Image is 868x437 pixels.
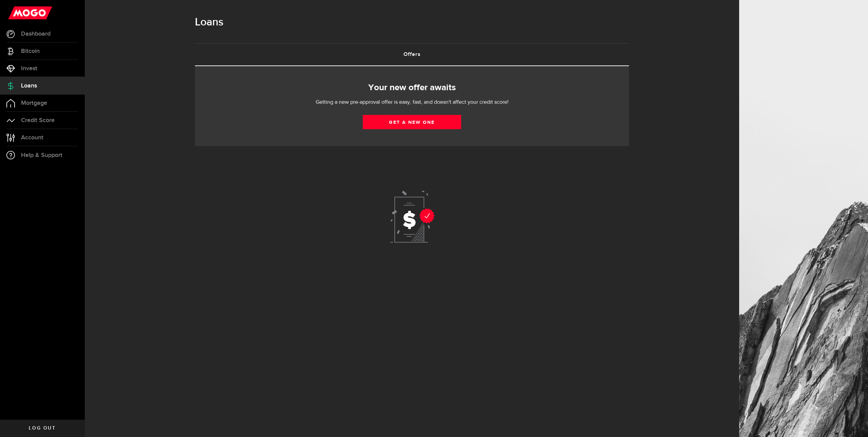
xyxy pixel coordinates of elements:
[21,152,62,158] span: Help & Support
[21,135,43,141] span: Account
[29,426,56,431] span: Log out
[363,115,461,129] a: Get a new one
[21,83,37,89] span: Loans
[21,48,40,54] span: Bitcoin
[205,81,619,95] h2: Your new offer awaits
[840,409,868,437] iframe: LiveChat chat widget
[21,100,47,106] span: Mortgage
[21,117,55,123] span: Credit Score
[21,31,51,37] span: Dashboard
[195,44,629,65] a: Offers
[295,98,529,106] p: Getting a new pre-approval offer is easy, fast, and doesn't affect your credit score!
[195,43,629,66] ul: Tabs Navigation
[195,14,629,31] h1: Loans
[21,65,37,72] span: Invest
